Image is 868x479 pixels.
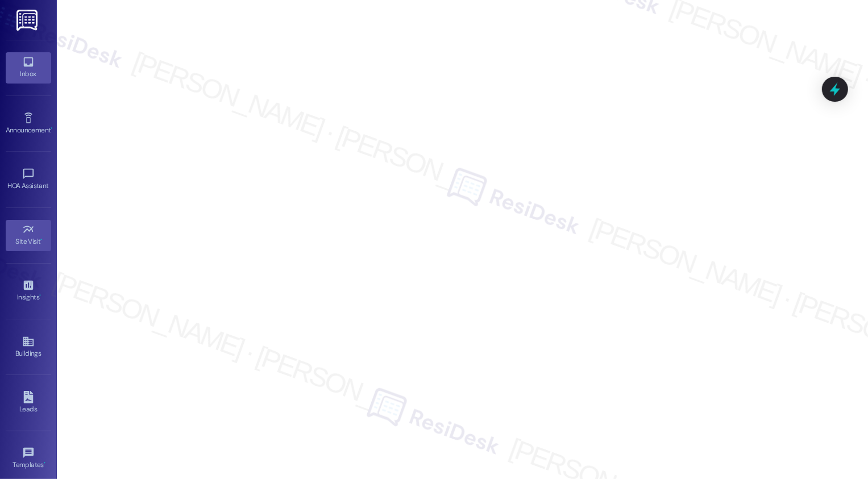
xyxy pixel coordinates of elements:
a: Insights • [6,276,51,306]
img: ResiDesk Logo [16,10,40,31]
a: Leads [6,388,51,418]
span: • [51,124,52,132]
a: Templates • [6,443,51,474]
a: Inbox [6,52,51,83]
span: • [39,291,41,299]
span: • [44,459,45,467]
a: Buildings [6,332,51,363]
span: • [41,236,43,244]
a: HOA Assistant [6,164,51,195]
a: Site Visit • [6,220,51,251]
